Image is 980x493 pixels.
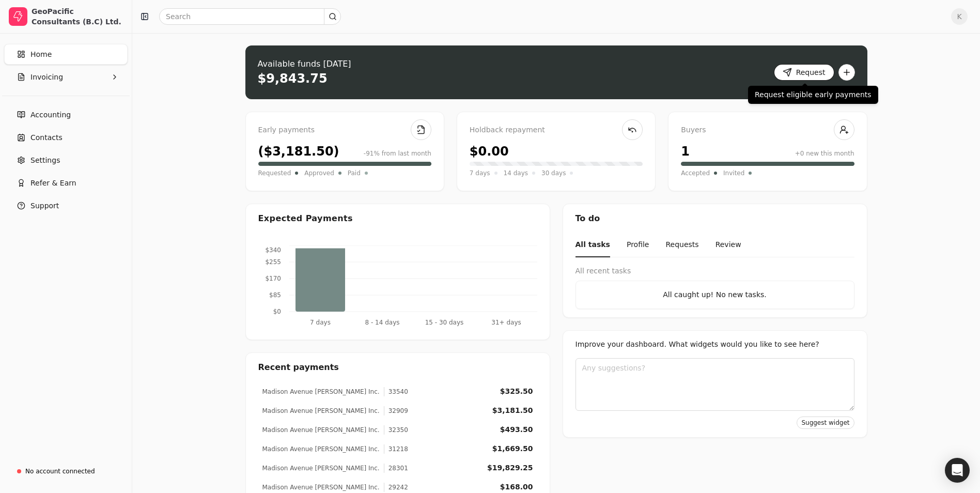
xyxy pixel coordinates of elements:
div: Madison Avenue [PERSON_NAME] Inc. [262,425,380,435]
div: All caught up! No new tasks. [584,289,846,300]
span: 14 days [504,168,528,178]
button: Invoicing [4,67,128,87]
tspan: $340 [265,246,281,254]
span: 7 days [470,168,490,178]
span: Home [30,49,52,60]
span: Support [30,201,59,211]
tspan: $255 [265,258,281,266]
div: $168.00 [500,482,533,492]
div: 1 [681,142,690,161]
div: 29242 [384,483,408,492]
tspan: 15 - 30 days [425,319,463,326]
span: Requested [258,168,291,178]
span: Contacts [30,132,63,143]
div: $19,829.25 [487,463,533,473]
span: Refer & Earn [30,178,76,189]
div: Holdback repayment [470,125,643,136]
div: $1,669.50 [492,443,533,454]
input: Search [159,8,341,25]
div: Madison Avenue [PERSON_NAME] Inc. [262,483,380,492]
a: Home [4,44,128,65]
div: Madison Avenue [PERSON_NAME] Inc. [262,406,380,415]
div: Open Intercom Messenger [945,458,970,483]
div: Madison Avenue [PERSON_NAME] Inc. [262,444,380,454]
button: Refer & Earn [4,173,128,193]
button: Suggest widget [797,417,854,429]
tspan: 31+ days [491,319,521,326]
div: 31218 [384,444,408,454]
div: $325.50 [500,386,533,397]
div: Recent payments [246,353,550,382]
span: Accepted [681,168,710,178]
span: Approved [304,168,334,178]
div: GeoPacific Consultants (B.C) Ltd. [32,6,123,27]
a: Contacts [4,127,128,148]
div: No account connected [25,467,95,476]
a: Settings [4,150,128,171]
button: Support [4,195,128,216]
div: Madison Avenue [PERSON_NAME] Inc. [262,464,380,473]
button: Request [774,64,834,81]
div: To do [563,204,867,233]
a: Accounting [4,104,128,125]
div: 32350 [384,425,408,435]
tspan: $0 [273,308,281,315]
button: Review [715,233,741,257]
div: +0 new this month [795,149,854,158]
div: All recent tasks [575,266,854,276]
tspan: 7 days [310,319,331,326]
div: 32909 [384,406,408,415]
div: Available funds [DATE] [258,58,351,70]
span: Settings [30,155,60,166]
tspan: $170 [265,275,281,282]
div: Buyers [681,125,854,136]
div: Expected Payments [258,212,353,225]
a: No account connected [4,462,128,481]
button: Profile [627,233,649,257]
div: ($3,181.50) [258,142,339,161]
div: -91% from last month [364,149,431,158]
div: $0.00 [470,142,509,161]
button: Requests [665,233,698,257]
button: All tasks [575,233,610,257]
div: $3,181.50 [492,405,533,416]
div: Request eligible early payments [748,86,878,104]
button: K [951,8,968,25]
div: Early payments [258,125,431,136]
span: 30 days [541,168,566,178]
tspan: $85 [269,291,281,299]
tspan: 8 - 14 days [365,319,399,326]
span: Invited [723,168,744,178]
div: $9,843.75 [258,70,328,87]
div: $493.50 [500,424,533,435]
div: Madison Avenue [PERSON_NAME] Inc. [262,387,380,396]
span: Accounting [30,110,71,120]
div: Improve your dashboard. What widgets would you like to see here? [575,339,854,350]
div: 33540 [384,387,408,396]
span: Paid [348,168,361,178]
span: Invoicing [30,72,63,83]
div: 28301 [384,464,408,473]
